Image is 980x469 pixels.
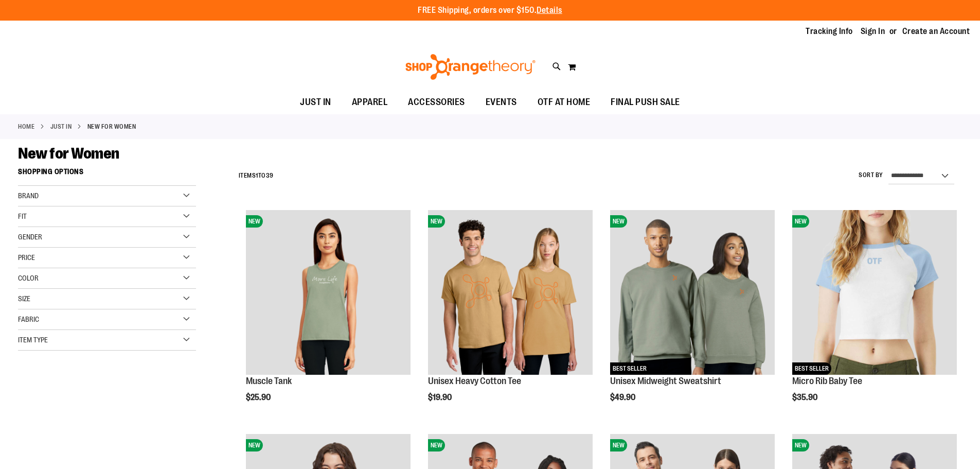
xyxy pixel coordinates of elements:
strong: Shopping Options [18,163,196,186]
span: NEW [792,439,809,451]
label: Sort By [859,171,883,180]
span: NEW [246,439,263,451]
div: product [241,205,416,428]
a: Unisex Midweight SweatshirtNEWBEST SELLER [610,210,775,376]
a: Create an Account [902,26,970,37]
a: Micro Rib Baby Tee [792,376,862,386]
a: JUST IN [290,91,342,114]
a: Tracking Info [806,26,853,37]
span: Size [18,294,30,303]
span: APPAREL [352,91,388,114]
a: Unisex Midweight Sweatshirt [610,376,721,386]
span: New for Women [18,145,119,162]
a: Micro Rib Baby TeeNEWBEST SELLER [792,210,957,376]
p: FREE Shipping, orders over $150. [418,5,562,16]
div: product [423,205,598,428]
a: Home [18,122,34,131]
span: 39 [266,172,274,179]
span: NEW [610,215,627,228]
span: Brand [18,192,39,200]
span: FINAL PUSH SALE [611,91,680,114]
span: EVENTS [486,91,517,114]
a: EVENTS [475,91,527,114]
span: Item Type [18,336,48,344]
img: Unisex Heavy Cotton Tee [428,210,593,375]
a: JUST IN [50,122,72,131]
img: Micro Rib Baby Tee [792,210,957,375]
a: Unisex Heavy Cotton TeeNEW [428,210,593,376]
div: product [787,205,962,428]
span: ACCESSORIES [408,91,465,114]
span: Fit [18,212,27,220]
span: BEST SELLER [792,362,831,375]
span: $25.90 [246,393,272,402]
span: NEW [428,439,445,451]
span: OTF AT HOME [538,91,591,114]
span: $19.90 [428,393,453,402]
a: Muscle TankNEW [246,210,411,376]
span: BEST SELLER [610,362,649,375]
a: OTF AT HOME [527,91,601,114]
span: NEW [610,439,627,451]
span: JUST IN [300,91,331,114]
span: Color [18,274,39,282]
span: $49.90 [610,393,637,402]
img: Unisex Midweight Sweatshirt [610,210,775,375]
h2: Items to [239,168,274,184]
strong: New for Women [87,122,136,131]
a: FINAL PUSH SALE [600,91,690,114]
a: Unisex Heavy Cotton Tee [428,376,521,386]
img: Shop Orangetheory [404,54,537,80]
a: Details [537,6,562,15]
span: NEW [792,215,809,228]
span: NEW [246,215,263,228]
span: 1 [256,172,258,179]
a: Muscle Tank [246,376,292,386]
a: Sign In [861,26,885,37]
span: Gender [18,233,42,241]
a: APPAREL [342,91,398,114]
span: $35.90 [792,393,819,402]
span: NEW [428,215,445,228]
img: Muscle Tank [246,210,411,375]
span: Price [18,253,35,262]
a: ACCESSORIES [398,91,475,114]
span: Fabric [18,315,39,323]
div: product [605,205,780,428]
